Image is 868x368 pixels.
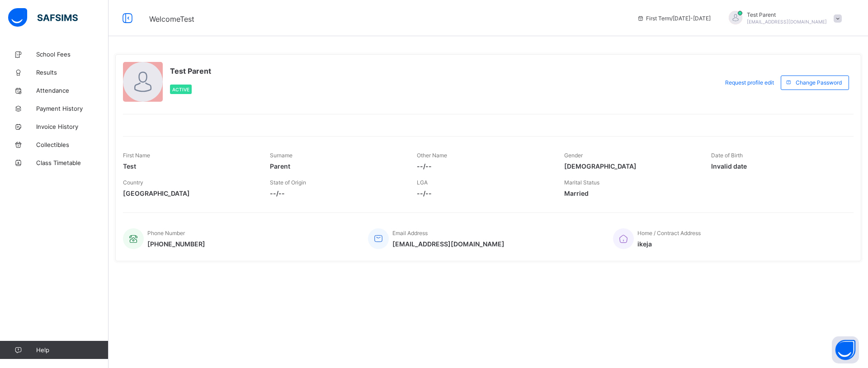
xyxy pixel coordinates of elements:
button: Open asap [832,336,859,363]
span: Invalid date [711,162,844,170]
span: Gender [564,152,583,159]
span: Marital Status [564,179,599,186]
span: Email Address [392,230,428,236]
span: session/term information [637,15,711,22]
span: [PHONE_NUMBER] [147,240,205,248]
span: Payment History [36,105,108,112]
span: [EMAIL_ADDRESS][DOMAIN_NAME] [747,19,827,24]
span: Collectibles [36,141,108,148]
span: State of Origin [270,179,306,186]
span: [DEMOGRAPHIC_DATA] [564,162,698,170]
span: Date of Birth [711,152,743,159]
span: Test Parent [170,66,211,75]
span: School Fees [36,51,108,58]
span: Test Parent [747,11,827,18]
span: --/-- [270,189,403,197]
span: Attendance [36,87,108,94]
span: Invoice History [36,123,108,130]
span: Home / Contract Address [637,230,701,236]
span: Help [36,346,108,354]
span: [EMAIL_ADDRESS][DOMAIN_NAME] [392,240,505,248]
div: TestParent [720,11,846,26]
span: Test [123,162,256,170]
span: Results [36,69,108,76]
span: Class Timetable [36,159,108,166]
span: Parent [270,162,403,170]
span: LGA [417,179,428,186]
span: Phone Number [147,230,185,236]
span: --/-- [417,189,550,197]
span: Welcome Test [149,14,194,24]
span: Request profile edit [725,79,774,86]
span: ikeja [637,240,701,248]
span: First Name [123,152,150,159]
span: Country [123,179,143,186]
img: safsims [8,8,78,27]
span: Surname [270,152,292,159]
span: [GEOGRAPHIC_DATA] [123,189,256,197]
span: Other Name [417,152,447,159]
span: Change Password [796,79,842,86]
span: Active [172,87,189,92]
span: Married [564,189,698,197]
span: --/-- [417,162,550,170]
